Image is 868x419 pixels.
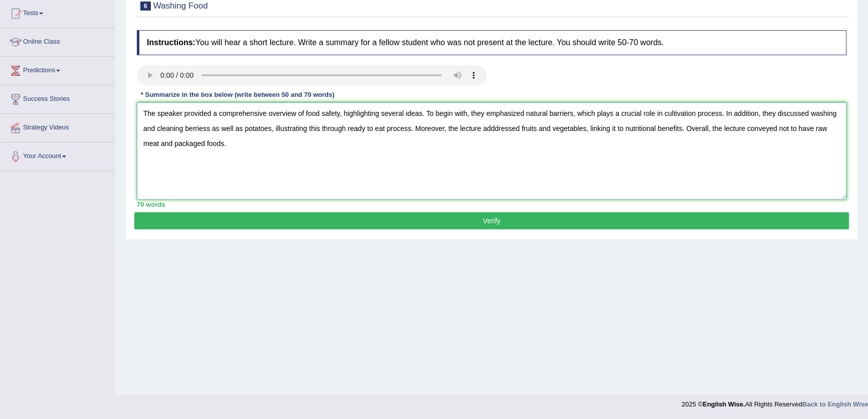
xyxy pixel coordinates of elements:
[147,38,195,47] b: Instructions:
[153,1,208,11] small: Washing Food
[682,394,868,409] div: 2025 © All Rights Reserved
[1,85,115,110] a: Success Stories
[1,114,115,139] a: Strategy Videos
[137,90,338,100] div: * Summarize in the box below (write between 50 and 70 words)
[1,28,115,53] a: Online Class
[140,2,151,11] span: 6
[137,30,846,55] h4: You will hear a short lecture. Write a summary for a fellow student who was not present at the le...
[1,57,115,82] a: Predictions
[802,400,868,408] a: Back to English Wise
[1,143,115,168] a: Your Account
[134,212,849,229] button: Verify
[703,400,745,408] strong: English Wise.
[137,200,846,209] div: 70 words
